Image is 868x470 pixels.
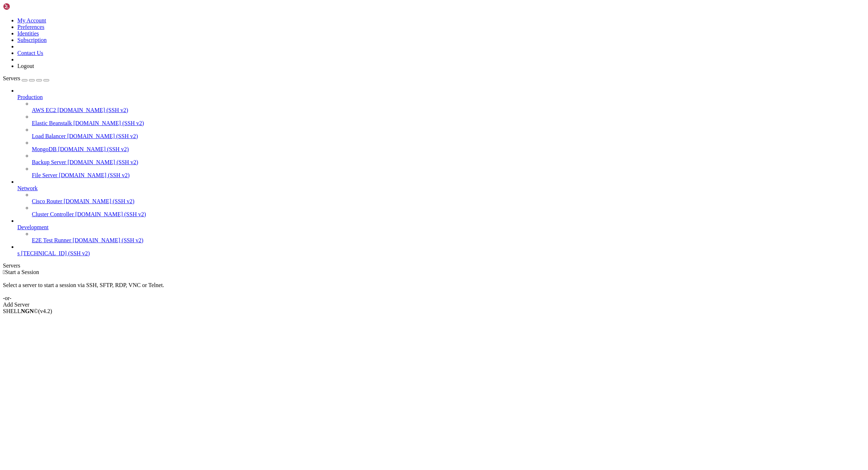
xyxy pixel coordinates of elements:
span: s [17,250,20,256]
span: [DOMAIN_NAME] (SSH v2) [58,107,128,113]
span: Elastic Beanstalk [32,120,72,126]
a: Contact Us [17,50,43,56]
li: File Server [DOMAIN_NAME] (SSH v2) [32,166,865,179]
li: Development [17,218,865,244]
span: MongoDB [32,146,56,152]
li: Cluster Controller [DOMAIN_NAME] (SSH v2) [32,205,865,218]
a: Cluster Controller [DOMAIN_NAME] (SSH v2) [32,211,865,218]
span: [DOMAIN_NAME] (SSH v2) [67,133,138,139]
span: Cisco Router [32,198,62,204]
img: Shellngn [3,3,44,10]
a: Subscription [17,37,47,43]
span: AWS EC2 [32,107,56,113]
a: Preferences [17,24,44,30]
a: MongoDB [DOMAIN_NAME] (SSH v2) [32,146,865,153]
a: Elastic Beanstalk [DOMAIN_NAME] (SSH v2) [32,120,865,127]
span: [DOMAIN_NAME] (SSH v2) [75,211,146,217]
a: AWS EC2 [DOMAIN_NAME] (SSH v2) [32,107,865,114]
div: Add Server [3,302,865,308]
li: Network [17,179,865,218]
a: Load Balancer [DOMAIN_NAME] (SSH v2) [32,133,865,140]
li: Cisco Router [DOMAIN_NAME] (SSH v2) [32,192,865,205]
a: Cisco Router [DOMAIN_NAME] (SSH v2) [32,198,865,205]
span: SHELL © [3,308,52,314]
span: Start a Session [5,269,39,275]
a: Servers [3,75,49,81]
span: File Server [32,172,58,178]
a: Backup Server [DOMAIN_NAME] (SSH v2) [32,159,865,166]
span: Cluster Controller [32,211,74,217]
b: NGN [21,308,34,314]
span: E2E Test Runner [32,237,71,243]
div: Select a server to start a session via SSH, SFTP, RDP, VNC or Telnet. -or- [3,275,865,302]
span: [DOMAIN_NAME] (SSH v2) [64,198,135,204]
span: Backup Server [32,159,66,165]
span: 4.2.0 [38,308,52,314]
span: [DOMAIN_NAME] (SSH v2) [58,146,129,152]
a: E2E Test Runner [DOMAIN_NAME] (SSH v2) [32,237,865,244]
span: Network [17,185,38,191]
span: Servers [3,75,20,81]
li: Production [17,87,865,179]
span: [DOMAIN_NAME] (SSH v2) [68,159,139,165]
a: Production [17,94,865,101]
span: Development [17,224,48,230]
li: MongoDB [DOMAIN_NAME] (SSH v2) [32,140,865,153]
div: Servers [3,262,865,269]
span: Load Balancer [32,133,66,139]
a: s [TECHNICAL_ID] (SSH v2) [17,250,865,257]
li: E2E Test Runner [DOMAIN_NAME] (SSH v2) [32,231,865,244]
span: [TECHNICAL_ID] (SSH v2) [21,250,90,256]
a: My Account [17,17,46,23]
li: AWS EC2 [DOMAIN_NAME] (SSH v2) [32,101,865,114]
a: Logout [17,63,34,69]
li: Backup Server [DOMAIN_NAME] (SSH v2) [32,153,865,166]
a: File Server [DOMAIN_NAME] (SSH v2) [32,172,865,179]
li: Load Balancer [DOMAIN_NAME] (SSH v2) [32,127,865,140]
a: Development [17,224,865,231]
a: Network [17,185,865,192]
span: [DOMAIN_NAME] (SSH v2) [73,120,144,126]
li: s [TECHNICAL_ID] (SSH v2) [17,244,865,257]
span: [DOMAIN_NAME] (SSH v2) [59,172,130,178]
span: Production [17,94,43,100]
span:  [3,269,5,275]
li: Elastic Beanstalk [DOMAIN_NAME] (SSH v2) [32,114,865,127]
span: [DOMAIN_NAME] (SSH v2) [73,237,144,243]
a: Identities [17,30,39,37]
